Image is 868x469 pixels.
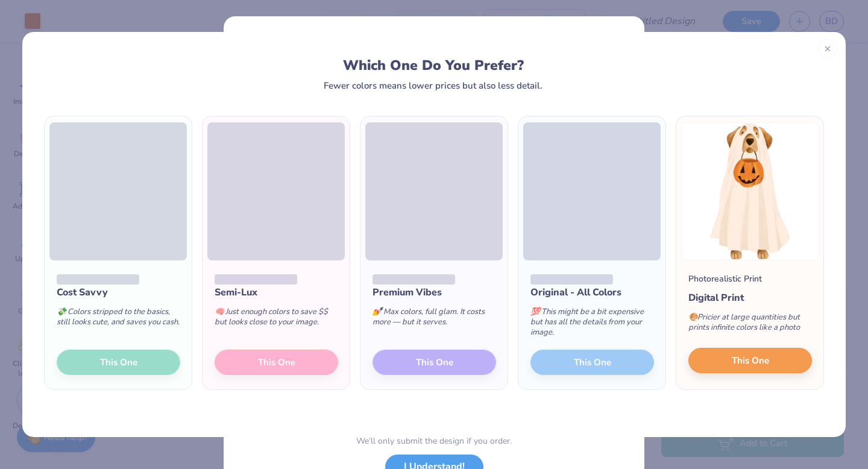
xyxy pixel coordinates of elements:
[215,306,224,317] span: 🧠
[688,291,812,305] div: Digital Print
[373,306,382,317] span: 💅
[530,285,654,300] div: Original - All Colors
[732,354,769,368] span: This One
[373,300,496,339] div: Max colors, full glam. It costs more — but it serves.
[530,300,654,350] div: This might be a bit expensive but has all the details from your image.
[55,57,812,74] div: Which One Do You Prefer?
[688,305,812,345] div: Pricier at large quantities but prints infinite colors like a photo
[688,348,812,373] button: This One
[373,285,496,300] div: Premium Vibes
[324,81,542,90] div: Fewer colors means lower prices but also less detail.
[530,306,540,317] span: 💯
[57,285,180,300] div: Cost Savvy
[57,300,180,339] div: Colors stripped to the basics, still looks cute, and saves you cash.
[681,122,819,260] img: Photorealistic preview
[688,312,698,323] span: 🎨
[215,285,338,300] div: Semi-Lux
[688,272,762,285] div: Photorealistic Print
[215,300,338,339] div: Just enough colors to save $$ but looks close to your image.
[57,306,66,317] span: 💸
